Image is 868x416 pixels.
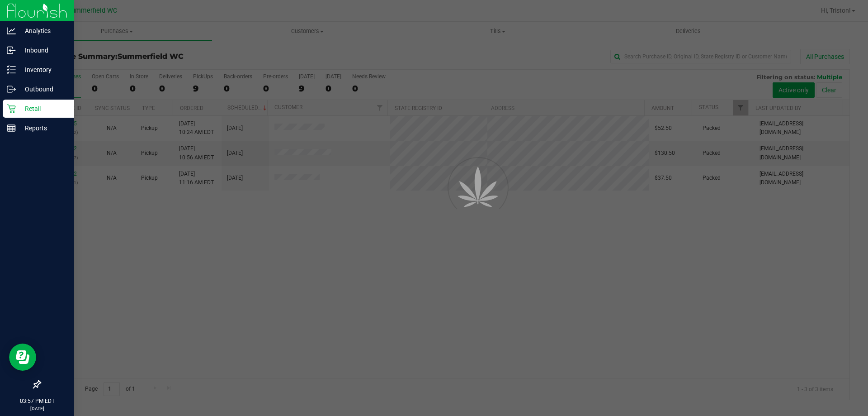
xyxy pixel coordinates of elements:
[4,397,70,405] p: 03:57 PM EDT
[16,45,70,56] p: Inbound
[16,25,70,36] p: Analytics
[7,85,16,94] inline-svg: Outbound
[16,103,70,114] p: Retail
[9,344,36,371] iframe: Resource center
[4,405,70,412] p: [DATE]
[16,64,70,75] p: Inventory
[16,123,70,134] p: Reports
[7,65,16,74] inline-svg: Inventory
[7,124,16,133] inline-svg: Reports
[16,84,70,95] p: Outbound
[7,26,16,35] inline-svg: Analytics
[7,46,16,55] inline-svg: Inbound
[7,104,16,113] inline-svg: Retail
